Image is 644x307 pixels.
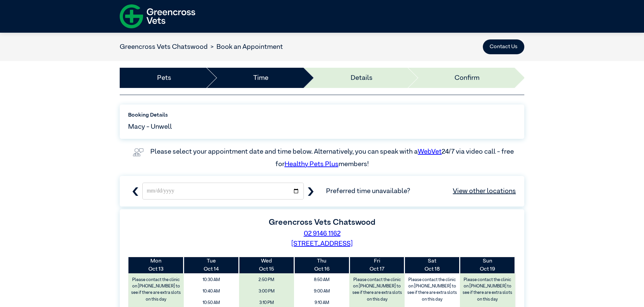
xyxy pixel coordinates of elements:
img: f-logo [120,2,195,31]
a: Greencross Vets Chatswood [120,43,208,50]
label: Please contact the clinic on [PHONE_NUMBER] to see if there are extra slots on this day [129,275,183,304]
th: Oct 13 [128,257,184,273]
th: Oct 17 [349,257,405,273]
img: vet [130,146,146,159]
a: Healthy Pets Plus [285,161,339,167]
span: Preferred time unavailable? [326,186,516,196]
span: 10:40 AM [186,286,237,296]
label: Greencross Vets Chatswood [269,218,375,226]
button: Contact Us [483,39,524,54]
label: Booking Details [128,111,516,119]
a: WebVet [418,148,442,155]
a: 02 9146 1162 [304,230,341,237]
a: [STREET_ADDRESS] [291,240,353,247]
a: View other locations [453,186,516,196]
th: Oct 18 [405,257,460,273]
nav: breadcrumb [120,42,283,52]
span: 8:50 AM [296,275,347,285]
span: Macy - Unwell [128,122,172,132]
th: Oct 15 [239,257,294,273]
label: Please contact the clinic on [PHONE_NUMBER] to see if there are extra slots on this day [461,275,515,304]
label: Please contact the clinic on [PHONE_NUMBER] to see if there are extra slots on this day [405,275,459,304]
a: Pets [157,73,171,83]
span: 9:00 AM [296,286,347,296]
label: Please select your appointment date and time below. Alternatively, you can speak with a 24/7 via ... [150,148,515,167]
label: Please contact the clinic on [PHONE_NUMBER] to see if there are extra slots on this day [350,275,404,304]
a: Time [253,73,268,83]
th: Oct 16 [294,257,349,273]
span: 2:50 PM [241,275,292,285]
th: Oct 14 [184,257,239,273]
li: Book an Appointment [208,42,283,52]
th: Oct 19 [460,257,515,273]
span: 3:00 PM [241,286,292,296]
span: 10:30 AM [186,275,237,285]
